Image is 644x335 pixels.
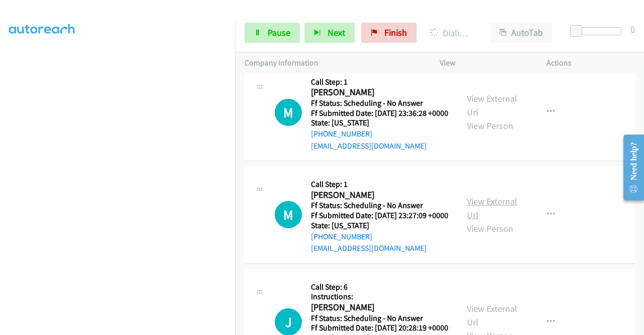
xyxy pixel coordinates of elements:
[311,243,427,253] a: [EMAIL_ADDRESS][DOMAIN_NAME]
[245,23,300,43] a: Pause
[311,302,445,313] h2: [PERSON_NAME]
[275,99,302,126] h1: M
[311,98,448,108] h5: Ff Status: Scheduling - No Answer
[384,27,407,38] span: Finish
[311,141,427,151] a: [EMAIL_ADDRESS][DOMAIN_NAME]
[311,179,448,189] h5: Call Step: 1
[440,57,528,69] p: View
[311,129,372,139] a: [PHONE_NUMBER]
[311,282,448,292] h5: Call Step: 6
[630,23,635,36] div: 0
[467,223,513,234] a: View Person
[311,87,445,98] h2: [PERSON_NAME]
[615,127,644,208] iframe: Resource Center
[328,27,345,38] span: Next
[490,23,552,43] button: AutoTab
[275,99,302,126] div: The call is yet to be attempted
[575,27,621,35] div: Delay between calls (in seconds)
[311,292,448,302] h5: Instructions:
[311,221,448,231] h5: State: [US_STATE]
[467,120,513,131] a: View Person
[311,118,448,128] h5: State: [US_STATE]
[311,323,448,333] h5: Ff Submitted Date: [DATE] 20:28:19 +0000
[275,201,302,228] h1: M
[245,57,422,69] p: Company Information
[275,201,302,228] div: The call is yet to be attempted
[467,195,517,221] a: View External Url
[311,313,448,323] h5: Ff Status: Scheduling - No Answer
[311,189,445,201] h2: [PERSON_NAME]
[467,93,517,118] a: View External Url
[311,200,448,211] h5: Ff Status: Scheduling - No Answer
[467,303,517,328] a: View External Url
[311,77,448,87] h5: Call Step: 1
[361,23,417,43] a: Finish
[311,211,448,221] h5: Ff Submitted Date: [DATE] 23:27:09 +0000
[430,26,472,40] p: Dialing [PERSON_NAME]
[546,57,635,69] p: Actions
[304,23,355,43] button: Next
[311,108,448,118] h5: Ff Submitted Date: [DATE] 23:36:28 +0000
[311,232,372,241] a: [PHONE_NUMBER]
[268,27,290,38] span: Pause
